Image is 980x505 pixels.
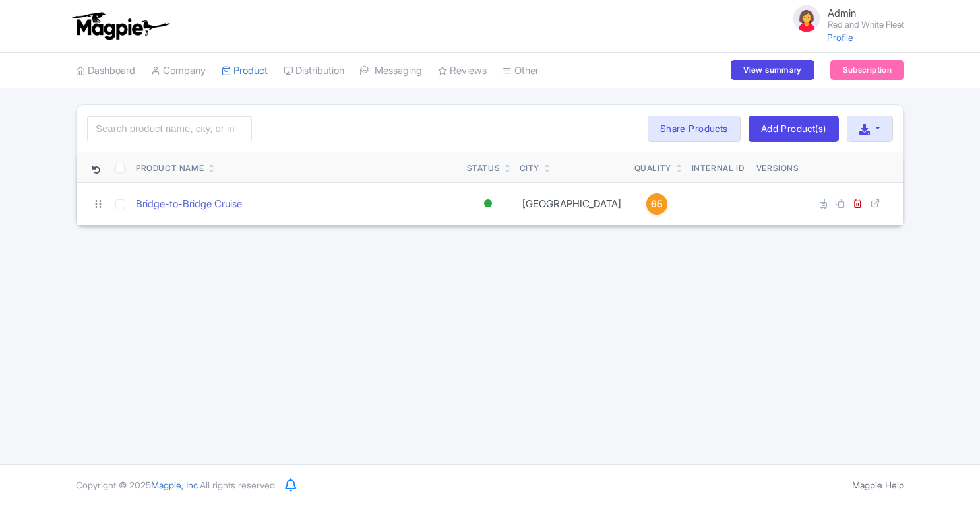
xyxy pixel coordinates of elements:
[648,116,741,142] a: Share Products
[828,7,856,19] span: Admin
[830,60,904,80] a: Subscription
[685,152,751,183] th: Internal ID
[222,53,268,89] a: Product
[827,32,853,43] a: Profile
[749,116,839,142] a: Add Product(s)
[634,193,679,215] a: 65
[634,162,671,174] div: Quality
[360,53,422,89] a: Messaging
[520,162,539,174] div: City
[87,116,252,141] input: Search product name, city, or interal id
[791,3,822,34] img: avatar_key_member-9c1dde93af8b07d7383eb8b5fb890c87.png
[731,60,814,80] a: View summary
[151,53,206,89] a: Company
[783,3,904,34] a: Admin Red and White Fleet
[514,182,629,225] td: [GEOGRAPHIC_DATA]
[438,53,487,89] a: Reviews
[136,162,204,174] div: Product Name
[828,20,904,29] small: Red and White Fleet
[467,162,501,174] div: Status
[751,152,805,183] th: Versions
[284,53,344,89] a: Distribution
[481,194,495,213] div: Active
[69,11,171,40] img: logo-ab69f6fb50320c5b225c76a69d11143b.png
[852,479,904,490] a: Magpie Help
[68,478,285,492] div: Copyright © 2025 All rights reserved.
[651,197,663,211] span: 65
[136,197,242,212] a: Bridge-to-Bridge Cruise
[151,479,200,490] span: Magpie, Inc.
[503,53,539,89] a: Other
[76,53,135,89] a: Dashboard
